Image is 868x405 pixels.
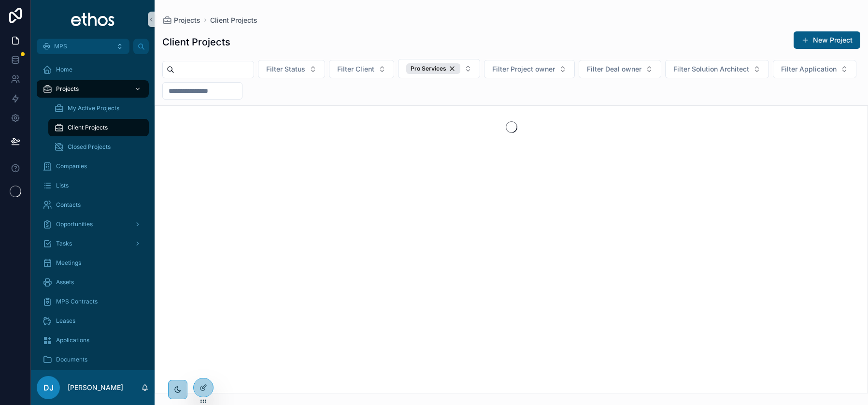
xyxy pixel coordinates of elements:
span: Applications [56,336,89,344]
span: Meetings [56,259,81,267]
div: Pro Services [406,63,460,74]
span: Client Projects [68,124,108,131]
a: Client Projects [210,15,257,25]
button: Select Button [398,59,480,78]
button: New Project [794,31,860,49]
span: Filter Solution Architect [673,64,749,74]
div: scrollable content [31,54,155,370]
button: Unselect PRO_SERVICES [406,63,460,74]
button: Select Button [579,60,661,78]
span: Companies [56,162,87,170]
span: Closed Projects [68,143,111,151]
span: Opportunities [56,220,93,228]
a: Contacts [37,196,149,214]
a: Opportunities [37,216,149,233]
span: Contacts [56,201,81,209]
button: Select Button [329,60,394,78]
span: Leases [56,317,75,325]
span: MPS [54,43,67,50]
span: Documents [56,356,87,363]
span: Home [56,66,72,73]
img: App logo [71,12,115,27]
a: Projects [162,15,200,25]
a: My Active Projects [48,100,149,117]
span: Filter Project owner [492,64,555,74]
a: Tasks [37,235,149,252]
a: MPS Contracts [37,293,149,310]
a: Leases [37,312,149,330]
span: Filter Status [266,64,305,74]
a: Companies [37,158,149,175]
button: Select Button [773,60,856,78]
button: Select Button [665,60,769,78]
a: Home [37,61,149,78]
p: [PERSON_NAME] [68,383,123,392]
button: Select Button [258,60,325,78]
span: Filter Application [781,64,837,74]
span: Assets [56,278,74,286]
a: Projects [37,80,149,98]
button: MPS [37,39,129,54]
a: Client Projects [48,119,149,136]
span: Filter Client [337,64,374,74]
button: Select Button [484,60,575,78]
a: Lists [37,177,149,194]
span: Filter Deal owner [587,64,641,74]
span: DJ [43,382,54,393]
a: Closed Projects [48,138,149,156]
a: Assets [37,274,149,291]
span: MPS Contracts [56,298,98,305]
span: Projects [174,15,200,25]
span: My Active Projects [68,104,119,112]
h1: Client Projects [162,35,230,49]
a: Applications [37,332,149,349]
span: Tasks [56,240,72,247]
a: Documents [37,351,149,368]
span: Projects [56,85,79,93]
a: Meetings [37,254,149,272]
span: Lists [56,182,69,189]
